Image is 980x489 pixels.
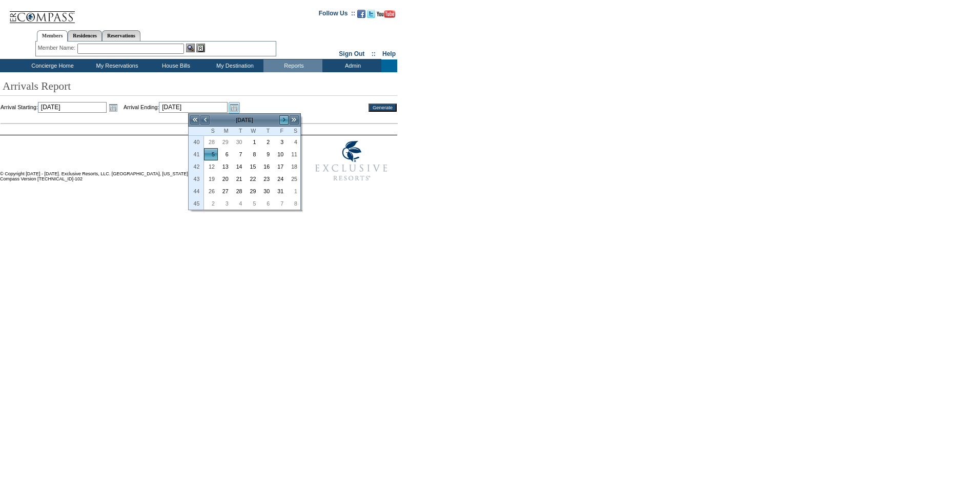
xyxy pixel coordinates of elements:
[287,148,300,160] td: Saturday, October 11, 2025
[287,161,300,172] a: 18
[367,13,375,19] a: Follow us on Twitter
[232,127,246,136] th: Tuesday
[232,185,246,197] td: Tuesday, October 28, 2025
[108,102,119,113] a: Open the calendar popup.
[246,173,259,185] td: Wednesday, October 22, 2025
[232,148,246,160] td: Tuesday, October 07, 2025
[232,136,246,148] td: Tuesday, September 30, 2025
[218,136,231,148] a: 29
[218,149,231,160] a: 6
[246,149,259,160] a: 8
[218,160,232,173] td: Monday, October 13, 2025
[259,173,272,185] a: 23
[287,127,300,136] th: Saturday
[189,148,204,160] th: 41
[287,197,300,210] td: Saturday, November 08, 2025
[246,173,259,185] a: 22
[232,173,246,185] td: Tuesday, October 21, 2025
[38,44,77,52] div: Member Name:
[246,186,259,197] a: 29
[204,136,218,148] td: Sunday, September 28, 2025
[287,198,300,209] a: 8
[273,173,286,185] a: 24
[357,13,365,19] a: Become our fan on Facebook
[205,136,217,148] a: 28
[232,136,245,148] a: 30
[273,160,287,173] td: Friday, October 17, 2025
[205,59,263,72] td: My Destination
[218,198,231,209] a: 3
[218,161,231,172] a: 13
[377,10,395,18] img: Subscribe to our YouTube Channel
[339,50,364,57] a: Sign Out
[319,9,355,21] td: Follow Us ::
[218,173,232,185] td: Monday, October 20, 2025
[289,115,299,125] a: >>
[372,50,376,57] span: ::
[102,30,140,41] a: Reservations
[204,185,218,197] td: Sunday, October 26, 2025
[232,186,245,197] a: 28
[246,148,259,160] td: Wednesday, October 08, 2025
[377,13,395,19] a: Subscribe to our YouTube Channel
[369,104,397,112] input: Generate
[218,197,232,210] td: Monday, November 03, 2025
[287,136,300,148] td: Saturday, October 04, 2025
[367,10,375,18] img: Follow us on Twitter
[218,136,232,148] td: Monday, September 29, 2025
[196,44,205,52] img: Reservations
[204,127,218,136] th: Sunday
[273,186,286,197] a: 31
[305,135,397,187] img: Exclusive Resorts
[322,59,381,72] td: Admin
[205,198,217,209] a: 2
[189,136,204,148] th: 40
[204,160,218,173] td: Sunday, October 12, 2025
[246,198,259,209] a: 5
[273,197,287,210] td: Friday, November 07, 2025
[232,198,245,209] a: 4
[205,173,217,185] a: 19
[287,149,300,160] a: 11
[287,136,300,148] a: 4
[68,30,102,41] a: Residences
[218,127,232,136] th: Monday
[204,173,218,185] td: Sunday, October 19, 2025
[259,185,273,197] td: Thursday, October 30, 2025
[204,148,218,160] td: Sunday, October 05, 2025
[16,59,87,72] td: Concierge Home
[146,59,205,72] td: House Bills
[232,149,245,160] a: 7
[259,197,273,210] td: Thursday, November 06, 2025
[259,161,272,172] a: 16
[273,173,287,185] td: Friday, October 24, 2025
[210,114,279,126] td: [DATE]
[273,127,287,136] th: Friday
[259,186,272,197] a: 30
[200,115,210,125] a: <
[259,136,273,148] td: Thursday, October 02, 2025
[186,44,195,52] img: View
[232,160,246,173] td: Tuesday, October 14, 2025
[246,185,259,197] td: Wednesday, October 29, 2025
[287,160,300,173] td: Saturday, October 18, 2025
[205,186,217,197] a: 26
[279,115,289,125] a: >
[287,185,300,197] td: Saturday, November 01, 2025
[218,173,231,185] a: 20
[37,30,68,42] a: Members
[273,161,286,172] a: 17
[218,186,231,197] a: 27
[246,197,259,210] td: Wednesday, November 05, 2025
[259,149,272,160] a: 9
[382,50,396,57] a: Help
[9,3,75,24] img: Compass Home
[287,173,300,185] a: 25
[357,10,365,18] img: Become our fan on Facebook
[259,198,272,209] a: 6
[205,161,217,172] a: 12
[246,136,259,148] a: 1
[259,148,273,160] td: Thursday, October 09, 2025
[218,185,232,197] td: Monday, October 27, 2025
[205,149,217,160] a: 5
